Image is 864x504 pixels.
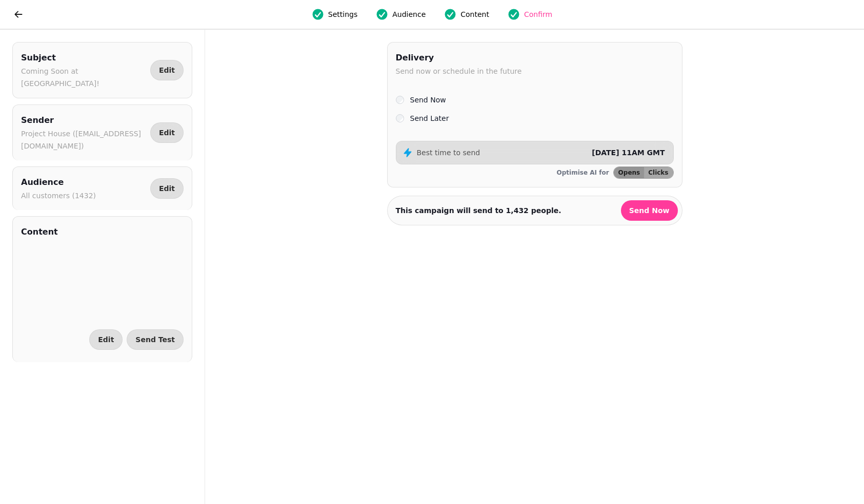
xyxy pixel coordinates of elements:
[417,148,480,158] p: Best time to send
[524,9,552,19] span: Confirm
[21,225,58,239] h2: Content
[135,336,175,343] span: Send Test
[21,51,146,65] h2: Subject
[592,149,665,157] span: [DATE] 11AM GMT
[621,200,678,221] button: Send Now
[21,113,146,128] h2: Sender
[460,9,489,19] span: Content
[392,9,426,19] span: Audience
[644,167,673,178] button: Clicks
[328,9,357,19] span: Settings
[159,129,175,136] span: Edit
[396,51,522,65] h2: Delivery
[410,94,446,106] label: Send Now
[410,112,449,124] label: Send Later
[614,167,645,178] button: Opens
[159,67,175,74] span: Edit
[648,170,668,176] span: Clicks
[618,170,640,176] span: Opens
[21,65,146,90] p: Coming Soon at [GEOGRAPHIC_DATA]!
[21,190,96,202] p: All customers (1432)
[98,336,114,343] span: Edit
[150,122,184,143] button: Edit
[396,65,522,77] p: Send now or schedule in the future
[21,175,96,190] h2: Audience
[629,207,670,214] span: Send Now
[506,206,529,215] strong: 1,432
[396,205,561,216] p: This campaign will send to people.
[150,60,184,80] button: Edit
[557,169,609,177] p: Optimise AI for
[150,178,184,199] button: Edit
[21,128,146,152] p: Project House ([EMAIL_ADDRESS][DOMAIN_NAME])
[8,4,29,25] button: go back
[89,329,123,350] button: Edit
[159,185,175,192] span: Edit
[127,329,184,350] button: Send Test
